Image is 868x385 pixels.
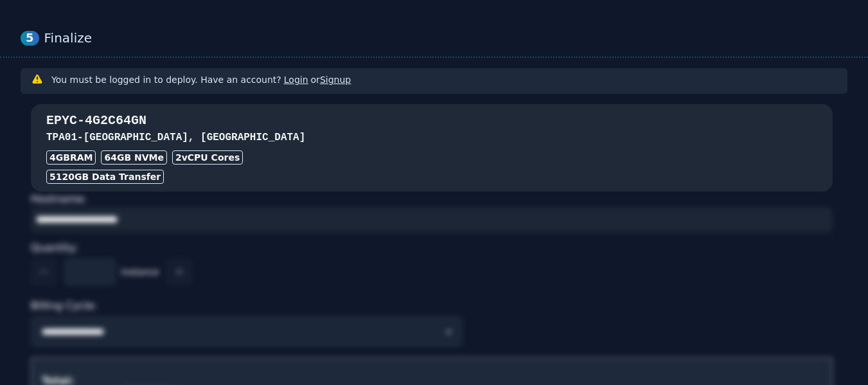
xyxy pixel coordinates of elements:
div: Billing Cycle: [31,296,833,316]
div: 2 vCPU Cores [172,150,243,165]
h3: TPA01 - [GEOGRAPHIC_DATA], [GEOGRAPHIC_DATA] [46,130,817,145]
div: 5 [21,31,39,46]
div: Finalize [44,30,847,46]
span: instance [121,265,159,278]
a: Signup [320,75,351,85]
h3: You must be logged in to deploy. Have an account? or [51,73,351,86]
h3: EPYC-4G2C64GN [46,112,817,130]
div: Quantity: [31,238,833,258]
div: 64 GB NVMe [101,150,167,165]
div: 5120 GB Data Transfer [46,170,164,184]
div: Hostname: [31,192,833,233]
a: Login [284,75,308,85]
div: 4GB RAM [46,150,96,165]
